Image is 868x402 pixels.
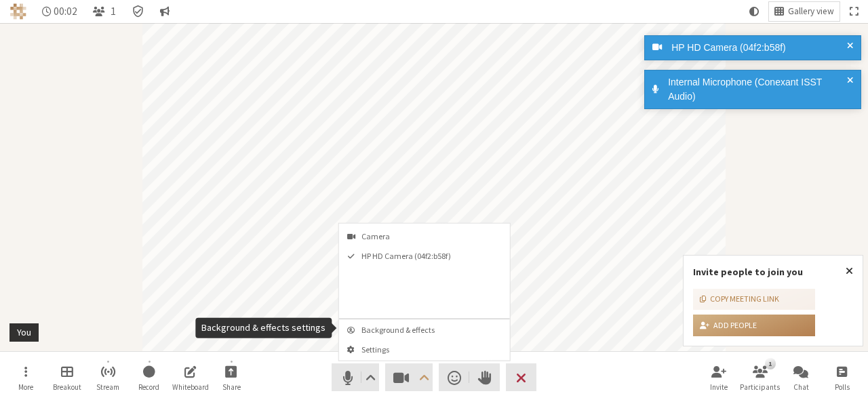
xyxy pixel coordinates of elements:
button: Invite participants (Alt+I) [700,359,738,396]
button: Open participant list [87,2,121,21]
div: Internal Microphone (Conexant ISST Audio) [663,75,852,104]
button: Change layout [769,2,840,21]
button: Conversation [155,2,175,21]
button: Add people [693,315,815,336]
div: 1 [765,358,775,369]
button: Raise hand [469,363,500,391]
div: You [12,325,36,340]
button: Open menu [416,363,433,391]
div: HP HD Camera (04f2:b58f) [667,41,852,55]
button: Audio settings [361,363,378,391]
span: Camera [361,232,504,241]
button: Background & effects settings [339,319,510,339]
span: More [18,383,33,391]
span: Chat [793,383,809,391]
button: HP HD Camera (04f2:b58f) [339,245,510,315]
button: Manage Breakout Rooms [48,359,86,396]
span: Polls [835,383,850,391]
button: Meeting settings [339,338,510,360]
span: Background & effects [361,325,504,334]
label: Invite people to join you [693,266,803,278]
span: Participants [740,383,780,391]
button: Stop video (Alt+V) [385,363,433,391]
button: Open poll [823,359,861,396]
button: Close popover [836,256,863,287]
button: Send a reaction [439,363,469,391]
button: Mute (Alt+A) [332,363,379,391]
button: Open chat [782,359,820,396]
span: Settings [361,344,504,353]
span: HP HD Camera (04f2:b58f) [361,252,504,260]
button: End or leave meeting [506,363,536,391]
button: Open menu [7,359,45,396]
div: Meeting details Encryption enabled [126,2,150,21]
div: Copy meeting link [700,293,779,305]
span: 00:02 [54,5,77,17]
button: Open participant list [741,359,779,396]
span: Share [222,383,241,391]
button: Start streaming [89,359,127,396]
span: Whiteboard [172,383,209,391]
div: Camera [339,224,510,245]
span: Invite [710,383,728,391]
button: Start recording [130,359,168,396]
button: Using system theme [744,2,764,21]
span: Gallery view [788,7,834,17]
span: Stream [96,383,119,391]
button: Copy meeting link [693,289,815,310]
div: Timer [37,2,83,21]
span: 1 [111,5,116,17]
button: Open shared whiteboard [172,359,210,396]
span: Breakout [53,383,81,391]
img: Iotum [10,3,26,20]
button: Start sharing [212,359,250,396]
button: Fullscreen [844,2,863,21]
span: Record [138,383,159,391]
